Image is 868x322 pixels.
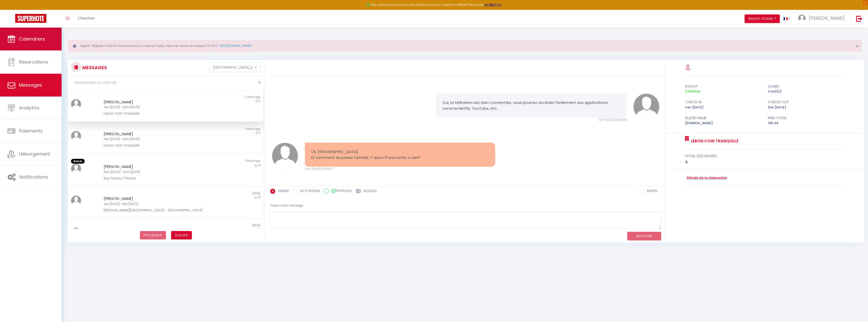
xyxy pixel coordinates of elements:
[270,199,661,212] div: Tapez votre message
[442,100,620,111] pre: Oui, la télévision est bien connectée, vous pourrez accéder facilement aux applications comme Net...
[258,196,260,199] span: 13
[19,82,42,88] span: Messages
[644,189,657,194] label: RAPPEL
[856,43,859,49] span: ×
[765,99,847,105] div: check out
[104,202,211,206] div: Jeu [DATE] - Mer [DATE]
[259,131,260,135] span: 2
[689,138,738,144] a: Lebon Coin Tranquille
[165,223,263,228] div: [DATE]
[275,189,289,194] label: AIRBNB
[15,14,46,23] img: Super Booking
[81,62,107,73] h3: MESSAGES
[682,83,765,89] div: statut
[71,131,81,141] img: ...
[104,176,211,181] div: Kaz FamiLy / Piscine
[77,15,95,21] span: Chercher
[259,228,260,231] span: 2
[259,99,260,103] span: 2
[165,192,263,196] div: [DATE]
[71,99,81,109] img: ...
[794,10,851,28] a: ... [PERSON_NAME]
[765,115,847,121] div: Prix total
[685,159,844,165] div: 4
[165,159,263,164] div: 5 hours ago
[685,176,727,180] a: Détails de la réservation
[685,153,844,159] div: total des invités
[685,89,700,93] span: Confirmé
[68,40,862,52] div: Urgent : Migration Airbnb nécessaire pour votre compte, merci de suivre ces étapes (5 min) -
[71,228,81,238] img: ...
[19,151,50,157] span: Hébergement
[171,231,192,240] button: Next
[220,44,251,48] a: [URL][DOMAIN_NAME]
[682,105,765,110] div: Ven [DATE]
[272,143,298,169] img: ...
[765,89,847,94] div: 2 nuit(s)
[798,14,806,22] img: ...
[175,233,188,238] span: Suivant
[104,111,211,116] div: Lebon Coin Tranquille
[165,95,263,99] div: 2 hours ago
[363,189,377,195] label: Modèles
[71,159,85,164] span: Non lu
[765,83,847,89] div: durée
[856,44,859,49] button: Close
[633,93,659,120] img: ...
[104,208,211,213] div: [PERSON_NAME][GEOGRAPHIC_DATA] - [GEOGRAPHIC_DATA]
[19,128,43,134] span: Paiements
[104,137,211,142] div: Ven [DATE] - Dim [DATE]
[104,105,211,110] div: Ven [DATE] - Dim [DATE]
[165,127,263,131] div: 4 hours ago
[19,105,40,111] span: Analytics
[298,189,320,194] label: NOTE INTERNE
[73,10,99,28] a: Chercher
[682,121,765,126] div: [DOMAIN_NAME]
[104,164,211,170] div: [PERSON_NAME]
[311,149,489,160] pre: Ok. [GEOGRAPHIC_DATA]. Et comment se passe l'arrivée. Y aura t'il une boîte a clef?
[140,231,166,240] button: Previous
[682,99,765,105] div: check in
[68,76,264,90] input: Rechercher un mot clé
[745,14,780,23] button: Besoin d'aide ?
[19,59,48,65] span: Réservations
[436,118,627,122] div: Dim [DATE] 18:33:14
[329,188,352,194] label: WhatsApp
[144,233,162,238] span: Précédent
[19,36,45,42] span: Calendriers
[104,99,211,105] div: [PERSON_NAME]
[71,164,81,174] img: ...
[627,232,661,241] button: ENVOYER
[104,170,211,175] div: Dim [DATE] - Dim [DATE]
[104,196,211,202] div: [PERSON_NAME]
[71,196,81,206] img: ...
[104,228,211,234] div: [PERSON_NAME]
[104,143,211,148] div: Lebon Coin Tranquille
[682,115,765,121] div: Plateforme
[104,131,211,137] div: [PERSON_NAME]
[765,105,847,110] div: Dim [DATE]
[765,121,847,126] div: 166.48
[20,174,48,180] span: Notifications
[856,15,862,22] img: logout
[809,15,844,21] span: [PERSON_NAME]
[484,3,502,7] a: >>> ICI <<<<
[258,164,260,167] span: 14
[305,167,495,172] div: Dim [DATE] 18:38:51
